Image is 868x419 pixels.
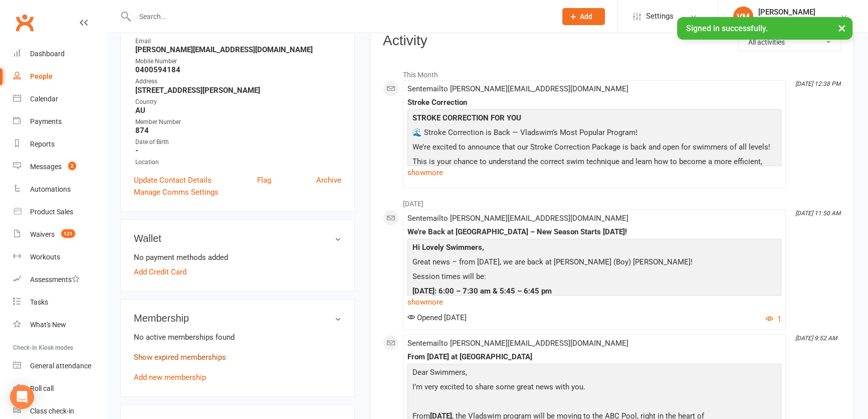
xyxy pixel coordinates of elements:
[758,8,815,17] div: [PERSON_NAME]
[135,45,341,54] strong: [PERSON_NAME][EMAIL_ADDRESS][DOMAIN_NAME]
[68,162,76,170] span: 2
[13,314,106,336] a: What's New
[30,140,55,148] div: Reports
[412,243,484,252] b: Hi Lovely Swimmers,
[135,117,341,127] div: Member Number
[135,97,341,107] div: Country
[13,223,106,246] a: Waivers 131
[30,321,66,329] div: What's New
[407,295,781,309] a: show more
[13,110,106,133] a: Payments
[383,64,841,80] li: This Month
[13,377,106,400] a: Roll call
[13,291,106,314] a: Tasks
[580,13,592,21] span: Add
[257,174,271,186] a: Flag
[134,373,206,382] a: Add new membership
[134,331,341,343] p: No active memberships found
[646,5,674,28] span: Settings
[733,7,753,27] div: VM
[61,229,75,238] span: 131
[766,313,781,325] button: 1
[13,65,106,88] a: People
[407,228,781,236] div: We’re Back at [GEOGRAPHIC_DATA] – New Season Starts [DATE]!
[795,80,840,87] i: [DATE] 12:38 PM
[13,178,106,201] a: Automations
[30,230,55,238] div: Waivers
[412,287,552,296] b: [DATE]: 6:00 – 7:30 am & 5:45 – 6:45 pm
[30,163,62,171] div: Messages
[407,214,628,223] span: Sent email to [PERSON_NAME][EMAIL_ADDRESS][DOMAIN_NAME]
[562,8,605,25] button: Add
[134,266,186,278] a: Add Credit Card
[833,17,851,39] button: ×
[13,201,106,223] a: Product Sales
[30,117,62,125] div: Payments
[686,24,768,33] span: Signed in successfully.
[412,272,486,281] span: Session times will be:
[410,381,779,395] p: I’m very excited to share some great news with you.
[407,313,467,322] span: Opened [DATE]
[13,246,106,268] a: Workouts
[13,268,106,291] a: Assessments
[13,43,106,65] a: Dashboard
[30,50,65,58] div: Dashboard
[407,84,628,93] span: Sent email to [PERSON_NAME][EMAIL_ADDRESS][DOMAIN_NAME]
[410,366,779,381] p: Dear Swimmers,
[30,362,91,370] div: General attendance
[407,98,781,107] div: Stroke Correction
[30,298,48,306] div: Tasks
[795,210,840,217] i: [DATE] 11:50 AM
[134,233,341,244] h3: Wallet
[135,106,341,115] strong: AU
[10,385,34,409] div: Open Intercom Messenger
[30,384,54,392] div: Roll call
[410,141,779,156] p: We’re excited to announce that our Stroke Correction Package is back and open for swimmers of all...
[30,72,53,80] div: People
[758,17,815,26] div: Vladswim
[13,88,106,110] a: Calendar
[134,313,341,324] h3: Membership
[30,253,60,261] div: Workouts
[13,355,106,377] a: General attendance kiosk mode
[407,339,628,348] span: Sent email to [PERSON_NAME][EMAIL_ADDRESS][DOMAIN_NAME]
[407,166,781,180] a: show more
[30,185,71,193] div: Automations
[135,137,341,147] div: Date of Birth
[30,95,58,103] div: Calendar
[407,353,781,361] div: From [DATE] at [GEOGRAPHIC_DATA]
[30,275,80,284] div: Assessments
[13,156,106,178] a: Messages 2
[134,251,341,263] li: No payment methods added
[410,156,779,182] p: This is your chance to understand the correct swim technique and learn how to become a more effic...
[135,57,341,66] div: Mobile Number
[316,174,341,186] a: Archive
[135,126,341,135] strong: 874
[132,10,549,24] input: Search...
[135,146,341,155] strong: -
[412,128,637,137] span: 🌊 Stroke Correction is Back — Vladswim’s Most Popular Program!
[412,257,693,266] span: Great news – from [DATE], we are back at [PERSON_NAME] (Boy) [PERSON_NAME]!
[13,133,106,156] a: Reports
[30,407,74,415] div: Class check-in
[412,113,521,122] b: STROKE CORRECTION FOR YOU
[30,208,73,216] div: Product Sales
[12,10,37,35] a: Clubworx
[135,158,341,167] div: Location
[134,353,226,362] a: Show expired memberships
[383,193,841,209] li: [DATE]
[135,86,341,95] strong: [STREET_ADDRESS][PERSON_NAME]
[795,335,837,342] i: [DATE] 9:52 AM
[135,65,341,74] strong: 0400594184
[134,186,219,198] a: Manage Comms Settings
[134,174,211,186] a: Update Contact Details
[135,77,341,86] div: Address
